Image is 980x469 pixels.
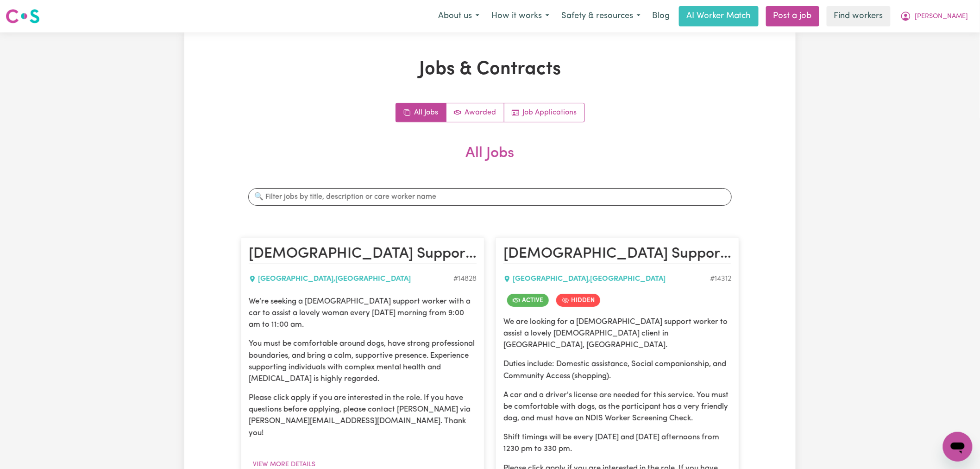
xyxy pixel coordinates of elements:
h1: Jobs & Contracts [241,58,739,81]
a: Post a job [766,6,819,26]
img: Careseekers logo [6,8,40,25]
p: You must be comfortable around dogs, have strong professional boundaries, and bring a calm, suppo... [249,338,477,385]
button: Safety & resources [555,6,647,26]
h2: All Jobs [241,145,739,177]
iframe: Button to launch messaging window [943,432,973,462]
input: 🔍 Filter jobs by title, description or care worker name [248,188,732,206]
a: Careseekers logo [6,6,40,27]
p: A car and a driver's license are needed for this service. You must be comfortable with dogs, as t... [503,389,731,425]
p: We are looking for a [DEMOGRAPHIC_DATA] support worker to assist a lovely [DEMOGRAPHIC_DATA] clie... [503,316,731,351]
h2: Female Support Worker Needed Every Monday And Thursday In East Gosford, NSW [503,245,731,264]
p: Please click apply if you are interested in the role. If you have questions before applying, plea... [249,392,477,439]
a: Job applications [504,103,584,122]
p: We’re seeking a [DEMOGRAPHIC_DATA] support worker with a car to assist a lovely woman every [DATE... [249,296,477,331]
a: Find workers [827,6,891,26]
a: All jobs [396,103,446,122]
button: How it works [485,6,555,26]
div: [GEOGRAPHIC_DATA] , [GEOGRAPHIC_DATA] [249,273,453,285]
div: Job ID #14828 [453,273,477,285]
span: Job is active [507,294,549,307]
button: My Account [894,6,974,26]
p: Duties include: Domestic assistance, Social companionship, and Community Access (shopping). [503,358,731,381]
a: Active jobs [446,103,504,122]
h2: Female Support Worker Needed In East Gosford, NSW [249,245,477,264]
div: [GEOGRAPHIC_DATA] , [GEOGRAPHIC_DATA] [503,273,710,285]
span: Job is hidden [556,294,600,307]
a: AI Worker Match [679,6,759,26]
span: [PERSON_NAME] [915,12,968,22]
button: About us [432,6,485,26]
a: Blog [647,6,675,26]
p: Shift timings will be every [DATE] and [DATE] afternoons from 1230 pm to 330 pm. [503,431,731,455]
div: Job ID #14312 [710,273,731,285]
